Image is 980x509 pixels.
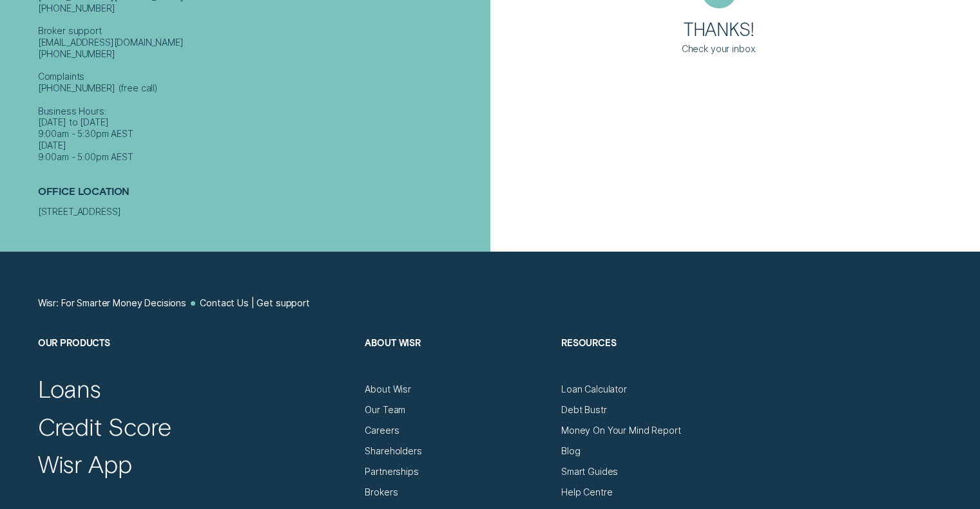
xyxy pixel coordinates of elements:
a: Our Team [365,404,405,416]
a: Loans [38,374,102,403]
h2: Our Products [38,337,354,384]
a: Wisr: For Smarter Money Decisions [38,297,186,309]
a: Careers [365,425,399,436]
h2: About Wisr [365,337,550,384]
a: Shareholders [365,445,421,457]
h2: Office Location [38,185,485,206]
a: Wisr App [38,449,132,479]
div: [STREET_ADDRESS] [38,206,485,217]
a: Debt Bustr [561,404,607,416]
a: Brokers [365,486,398,498]
h3: Thanks! [684,21,754,43]
a: Blog [561,445,580,457]
a: Help Centre [561,486,612,498]
h2: Resources [561,337,746,384]
div: Check your inbox. [682,43,757,55]
a: Money On Your Mind Report [561,425,680,436]
a: Smart Guides [561,466,618,477]
a: About Wisr [365,384,411,395]
a: Loan Calculator [561,384,627,395]
a: Partnerships [365,466,418,477]
a: Contact Us | Get support [200,297,310,309]
a: Credit Score [38,412,171,441]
